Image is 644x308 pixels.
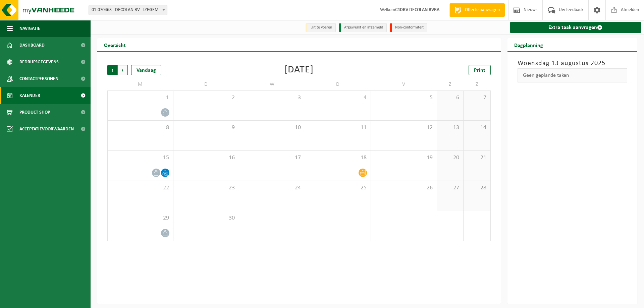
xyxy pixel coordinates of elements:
td: D [173,78,239,90]
span: Contactpersonen [19,70,58,87]
td: V [371,78,437,90]
h2: Overzicht [97,38,132,51]
span: 21 [467,154,487,162]
strong: C4DRV DECOLAN BVBA [395,7,439,12]
td: Z [437,78,464,90]
span: 2 [177,94,236,102]
span: 16 [177,154,236,162]
span: 26 [374,184,433,192]
span: Dashboard [19,37,45,54]
span: 15 [111,154,170,162]
span: 01-070463 - DECOLAN BV - IZEGEM [89,5,167,15]
h3: Woensdag 13 augustus 2025 [518,58,628,68]
h2: Dagplanning [507,38,550,51]
a: Print [469,65,491,75]
span: Bedrijfsgegevens [19,54,59,70]
span: 18 [309,154,368,162]
span: Product Shop [19,104,50,121]
span: 17 [243,154,302,162]
span: 24 [243,184,302,192]
span: Volgende [118,65,128,75]
li: Non-conformiteit [390,23,427,32]
span: 10 [243,124,302,131]
span: 9 [177,124,236,131]
span: 23 [177,184,236,192]
span: 3 [243,94,302,102]
div: Geen geplande taken [518,68,628,82]
span: 8 [111,124,170,131]
span: Acceptatievoorwaarden [19,121,74,137]
span: Offerte aanvragen [463,7,501,13]
span: 20 [440,154,460,162]
span: 5 [374,94,433,102]
div: [DATE] [284,65,314,75]
span: 6 [440,94,460,102]
a: Offerte aanvragen [449,3,505,17]
span: 22 [111,184,170,192]
span: 19 [374,154,433,162]
td: D [305,78,371,90]
span: 1 [111,94,170,102]
div: Vandaag [131,65,161,75]
td: M [107,78,173,90]
span: Vorige [107,65,117,75]
span: 4 [309,94,368,102]
span: 25 [309,184,368,192]
span: 29 [111,214,170,222]
span: 14 [467,124,487,131]
a: Extra taak aanvragen [510,22,642,33]
span: Navigatie [19,20,40,37]
li: Afgewerkt en afgemeld [339,23,387,32]
span: 01-070463 - DECOLAN BV - IZEGEM [89,5,167,15]
span: 27 [440,184,460,192]
td: W [239,78,305,90]
span: 7 [467,94,487,102]
li: Uit te voeren [306,23,336,32]
span: 11 [309,124,368,131]
span: Print [474,68,485,73]
span: 13 [440,124,460,131]
span: 12 [374,124,433,131]
span: 30 [177,214,236,222]
span: 28 [467,184,487,192]
span: Kalender [19,87,40,104]
td: Z [464,78,490,90]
